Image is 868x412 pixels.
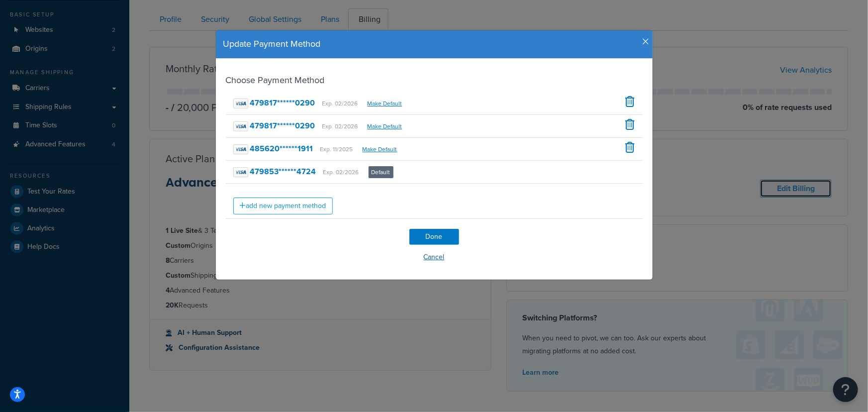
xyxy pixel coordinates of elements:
button: Cancel [226,250,643,265]
h4: Update Payment Method [223,38,645,51]
a: add new payment method [233,198,333,214]
img: visa.png [233,99,248,108]
a: Make Default [368,99,402,108]
span: Default [369,166,393,178]
small: Exp. 02/2026 [322,99,358,108]
img: visa.png [233,144,248,154]
a: Make Default [368,122,402,131]
img: visa.png [233,167,248,177]
input: Done [409,229,459,245]
small: Exp. 11/2025 [320,145,353,154]
a: Make Default [363,145,397,154]
img: visa.png [233,121,248,131]
h4: Choose Payment Method [226,74,643,87]
small: Exp. 02/2026 [323,168,359,177]
small: Exp. 02/2026 [322,122,358,131]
